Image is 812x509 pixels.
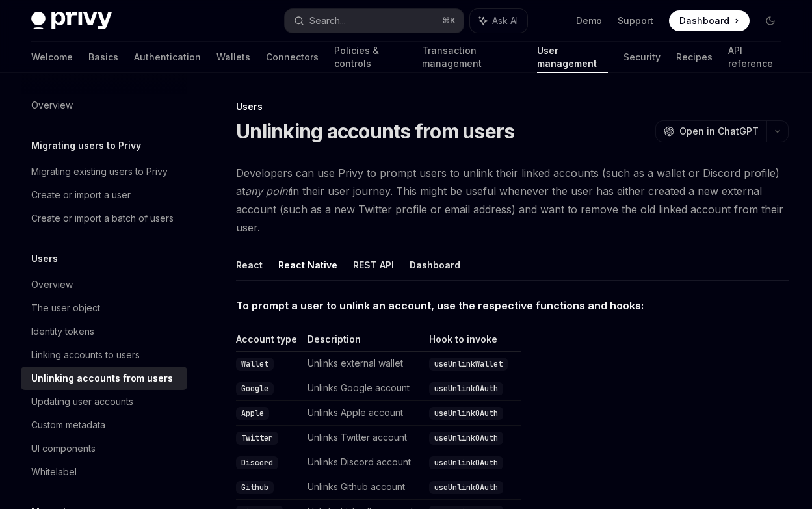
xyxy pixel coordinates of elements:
[492,14,518,27] span: Ask AI
[31,12,112,30] img: dark logo
[669,10,750,31] a: Dashboard
[21,437,187,460] a: UI components
[31,42,73,73] a: Welcome
[236,100,789,113] div: Users
[470,9,527,33] button: Ask AI
[31,98,73,113] div: Overview
[429,481,503,494] code: useUnlinkOAuth
[302,450,424,475] td: Unlinks Discord account
[216,42,250,73] a: Wallets
[429,456,503,469] code: useUnlinkOAuth
[21,273,187,296] a: Overview
[21,94,187,117] a: Overview
[236,358,274,371] code: Wallet
[31,187,131,203] div: Create or import a user
[728,42,781,73] a: API reference
[353,250,394,280] button: REST API
[31,211,174,226] div: Create or import a batch of users
[410,250,460,280] button: Dashboard
[285,9,464,33] button: Search...⌘K
[21,390,187,413] a: Updating user accounts
[236,250,263,280] button: React
[236,382,274,395] code: Google
[31,324,94,339] div: Identity tokens
[31,164,168,179] div: Migrating existing users to Privy
[31,394,133,410] div: Updating user accounts
[31,417,105,433] div: Custom metadata
[429,358,508,371] code: useUnlinkWallet
[88,42,118,73] a: Basics
[302,475,424,500] td: Unlinks Github account
[623,42,661,73] a: Security
[236,407,269,420] code: Apple
[21,460,187,484] a: Whitelabel
[334,42,406,73] a: Policies & controls
[266,42,319,73] a: Connectors
[429,382,503,395] code: useUnlinkOAuth
[236,120,514,143] h1: Unlinking accounts from users
[676,42,713,73] a: Recipes
[278,250,337,280] button: React Native
[236,481,274,494] code: Github
[302,352,424,376] td: Unlinks external wallet
[429,432,503,445] code: useUnlinkOAuth
[236,432,278,445] code: Twitter
[31,371,173,386] div: Unlinking accounts from users
[424,333,521,352] th: Hook to invoke
[618,14,653,27] a: Support
[679,125,759,138] span: Open in ChatGPT
[31,251,58,267] h5: Users
[21,160,187,183] a: Migrating existing users to Privy
[245,185,291,198] em: any point
[302,333,424,352] th: Description
[134,42,201,73] a: Authentication
[31,464,77,480] div: Whitelabel
[21,367,187,390] a: Unlinking accounts from users
[442,16,456,26] span: ⌘ K
[679,14,729,27] span: Dashboard
[760,10,781,31] button: Toggle dark mode
[21,207,187,230] a: Create or import a batch of users
[31,300,100,316] div: The user object
[236,456,278,469] code: Discord
[31,138,141,153] h5: Migrating users to Privy
[655,120,766,142] button: Open in ChatGPT
[21,343,187,367] a: Linking accounts to users
[537,42,609,73] a: User management
[31,347,140,363] div: Linking accounts to users
[576,14,602,27] a: Demo
[21,183,187,207] a: Create or import a user
[21,413,187,437] a: Custom metadata
[236,333,302,352] th: Account type
[236,164,789,237] span: Developers can use Privy to prompt users to unlink their linked accounts (such as a wallet or Dis...
[31,441,96,456] div: UI components
[21,296,187,320] a: The user object
[302,401,424,426] td: Unlinks Apple account
[422,42,521,73] a: Transaction management
[309,13,346,29] div: Search...
[31,277,73,293] div: Overview
[302,426,424,450] td: Unlinks Twitter account
[429,407,503,420] code: useUnlinkOAuth
[236,299,644,312] strong: To prompt a user to unlink an account, use the respective functions and hooks:
[21,320,187,343] a: Identity tokens
[302,376,424,401] td: Unlinks Google account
